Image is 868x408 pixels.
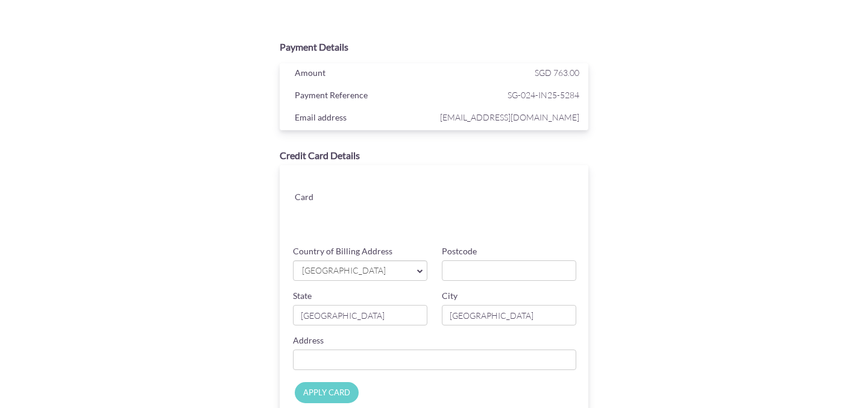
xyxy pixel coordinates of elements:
label: Postcode [442,245,477,257]
div: Card [286,189,361,207]
div: Payment Details [280,40,588,54]
iframe: Secure card security code input frame [474,204,577,225]
input: APPLY CARD [295,382,359,403]
span: SGD 763.00 [535,67,579,78]
label: Country of Billing Address [293,245,392,257]
iframe: Secure card number input frame [371,177,577,199]
div: Credit Card Details [280,149,588,163]
div: Email address [286,110,437,128]
iframe: Secure card expiration date input frame [371,204,473,225]
a: [GEOGRAPHIC_DATA] [293,260,427,281]
span: SG-024-IN25-5284 [437,87,579,102]
label: State [293,290,312,302]
label: City [442,290,458,302]
div: Payment Reference [286,87,437,105]
label: Address [293,334,324,347]
span: [GEOGRAPHIC_DATA] [301,265,407,277]
span: [EMAIL_ADDRESS][DOMAIN_NAME] [437,110,579,125]
div: Amount [286,65,437,83]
